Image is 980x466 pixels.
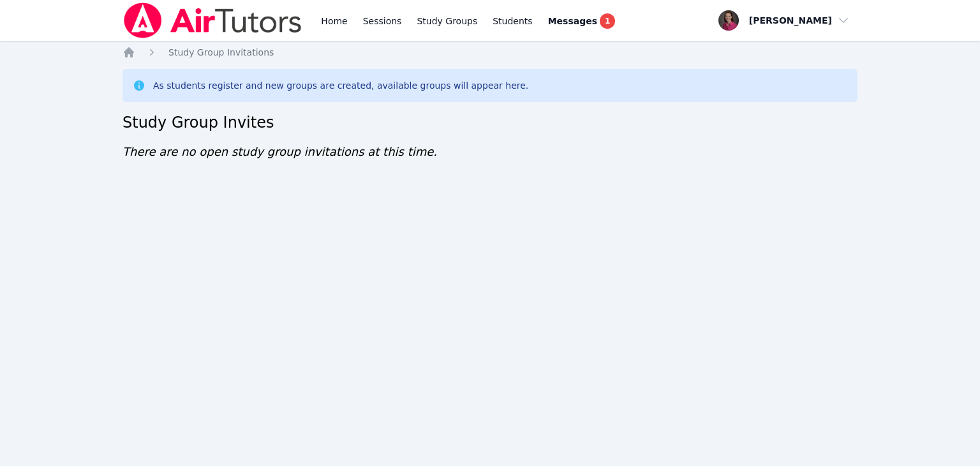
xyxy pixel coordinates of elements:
[122,46,857,59] nav: Breadcrumb
[122,3,303,38] img: Air Tutors
[168,47,274,57] span: Study Group Invitations
[600,13,615,29] span: 1
[153,79,528,92] div: As students register and new groups are created, available groups will appear here.
[548,15,597,27] span: Messages
[122,112,857,133] h2: Study Group Invites
[168,46,274,59] a: Study Group Invitations
[122,145,437,158] span: There are no open study group invitations at this time.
